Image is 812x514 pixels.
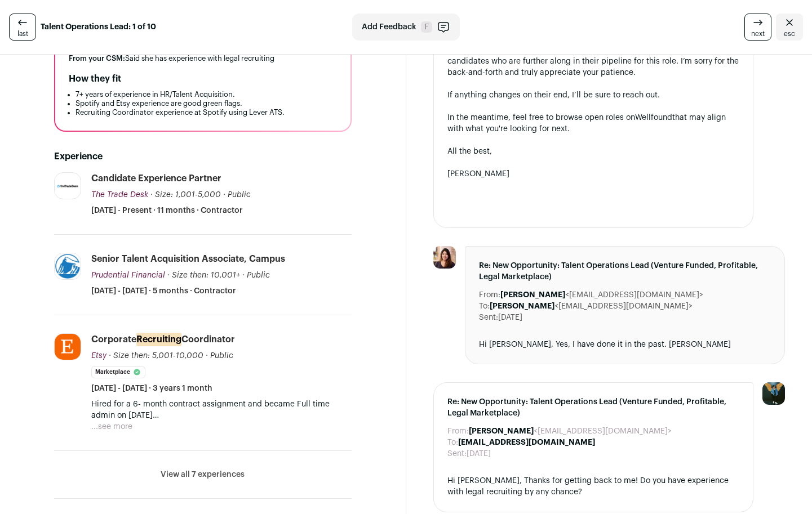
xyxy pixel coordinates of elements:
a: Close [776,14,803,41]
span: Re: New Opportunity: Talent Operations Lead (Venture Funded, Profitable, Legal Marketplace) [447,396,740,419]
dd: <[EMAIL_ADDRESS][DOMAIN_NAME]> [469,426,672,437]
dd: [DATE] [467,448,491,459]
span: In the meantime, feel free to browse open roles on [447,114,635,122]
span: · [223,189,225,200]
span: · Size then: 5,001-10,000 [109,352,203,360]
button: Add Feedback F [352,14,460,41]
h2: Experience [54,150,352,163]
span: · Size: 1,001-5,000 [150,191,221,199]
div: Senior Talent Acquisition Associate, Campus [91,253,285,265]
img: f07395fbc711d6e19beb210dd5a2aacf5a96a48873939bc382d518dcca6ff0d5.jpg [55,334,81,360]
span: After some internal discussions, the team has decided to move forward with candidates who are fur... [447,46,739,77]
span: The Trade Desk [91,191,148,199]
dt: Sent: [479,312,498,323]
span: · [242,270,245,281]
img: f3b10944078be0622a6ffac555e393bbd8a36c79e83cecad889501531c17e642.jpg [55,253,81,279]
li: Spotify and Etsy experience are good green flags. [76,99,337,108]
a: Wellfound [635,114,672,122]
span: F [421,21,432,33]
span: Prudential Financial [91,271,165,279]
button: ...see more [91,421,132,432]
b: [EMAIL_ADDRESS][DOMAIN_NAME] [458,439,595,446]
span: · [206,350,208,361]
span: [DATE] - Present · 11 months · Contractor [91,205,243,216]
button: View all 7 experiences [161,469,245,480]
span: Public [247,271,270,279]
dt: To: [447,437,458,448]
img: 12031951-medium_jpg [762,382,785,405]
dd: <[EMAIL_ADDRESS][DOMAIN_NAME]> [500,289,703,301]
div: Hi [PERSON_NAME], Thanks for getting back to me! Do you have experience with legal recruiting by ... [447,475,740,498]
dt: From: [447,426,469,437]
dt: From: [479,289,500,301]
span: last [17,29,28,38]
div: Hi [PERSON_NAME], Yes, I have done it in the past. [PERSON_NAME] [479,339,771,350]
span: From your CSM: [69,55,125,62]
li: 7+ years of experience in HR/Talent Acquisition. [76,90,337,99]
div: Said she has experience with legal recruiting [69,54,337,63]
span: If anything changes on their end, I’ll be sure to reach out. [447,91,660,99]
dt: To: [479,301,490,312]
span: All the best, [447,148,492,155]
div: Candidate Experience Partner [91,172,221,185]
dt: Sent: [447,448,467,459]
span: [PERSON_NAME] [447,170,509,178]
span: [DATE] - [DATE] · 5 months · Contractor [91,285,236,297]
li: Marketplace [91,366,145,378]
h2: How they fit [69,72,121,86]
b: [PERSON_NAME] [469,427,534,435]
dd: <[EMAIL_ADDRESS][DOMAIN_NAME]> [490,301,693,312]
dd: [DATE] [498,312,522,323]
img: 23d6161036a7a80718c679c7aeeea45319890a584b8093652579df441bf66837.jpg [433,246,456,269]
a: next [744,14,771,41]
span: Etsy [91,352,107,360]
li: Recruiting Coordinator experience at Spotify using Lever ATS. [76,108,337,117]
span: Re: New Opportunity: Talent Operations Lead (Venture Funded, Profitable, Legal Marketplace) [479,260,771,283]
b: [PERSON_NAME] [500,291,565,299]
mark: Recruiting [136,333,181,346]
p: Hired for a 6- month contract assignment and became Full time admin on [DATE] Formerly Co-lead of... [91,399,352,421]
span: esc [784,29,795,38]
span: Public [210,352,233,360]
span: · Size then: 10,001+ [167,271,240,279]
a: last [9,14,36,41]
span: [DATE] - [DATE] · 3 years 1 month [91,383,212,394]
span: Public [228,191,251,199]
span: next [751,29,765,38]
div: Corporate Coordinator [91,333,235,346]
span: Add Feedback [362,21,416,33]
b: [PERSON_NAME] [490,302,554,310]
img: d292e6c6303b82c301220a60e9ab60fbef4cecea4acd07800531742dd162d744.png [55,183,81,190]
strong: Talent Operations Lead: 1 of 10 [41,21,156,33]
